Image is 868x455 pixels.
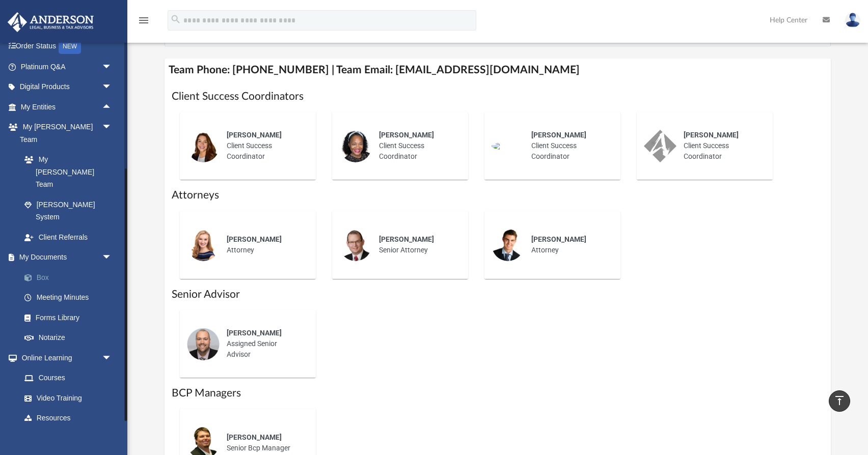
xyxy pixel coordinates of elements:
[220,227,309,263] div: Attorney
[14,368,122,388] a: Courses
[14,194,122,227] a: [PERSON_NAME] System
[14,388,117,408] a: Video Training
[7,97,127,117] a: My Entitiesarrow_drop_up
[676,123,766,169] div: Client Success Coordinator
[14,227,122,247] a: Client Referrals
[138,14,150,26] i: menu
[531,235,586,243] span: [PERSON_NAME]
[339,130,372,162] img: thumbnail
[7,77,127,97] a: Digital Productsarrow_drop_down
[14,328,127,348] a: Notarize
[102,97,122,118] span: arrow_drop_up
[227,235,282,243] span: [PERSON_NAME]
[227,131,282,139] span: [PERSON_NAME]
[524,227,613,263] div: Attorney
[524,123,613,169] div: Client Success Coordinator
[379,131,434,139] span: [PERSON_NAME]
[220,321,309,367] div: Assigned Senior Advisor
[7,247,127,268] a: My Documentsarrow_drop_down
[531,131,586,139] span: [PERSON_NAME]
[492,229,524,261] img: thumbnail
[372,123,461,169] div: Client Success Coordinator
[14,408,122,429] a: Resources
[102,77,122,98] span: arrow_drop_down
[187,229,220,261] img: thumbnail
[220,123,309,169] div: Client Success Coordinator
[187,328,220,360] img: thumbnail
[379,235,434,243] span: [PERSON_NAME]
[172,89,824,104] h1: Client Success Coordinators
[492,142,524,150] img: thumbnail
[102,247,122,268] span: arrow_drop_down
[14,150,117,195] a: My [PERSON_NAME] Team
[7,117,122,150] a: My [PERSON_NAME] Teamarrow_drop_down
[833,394,846,407] i: vertical_align_top
[102,117,122,138] span: arrow_drop_down
[845,13,860,27] img: User Pic
[644,130,676,162] img: thumbnail
[138,19,150,26] a: menu
[339,229,372,261] img: thumbnail
[14,288,127,308] a: Meeting Minutes
[372,227,461,263] div: Senior Attorney
[7,36,127,57] a: Order StatusNEW
[165,59,831,81] h4: Team Phone: [PHONE_NUMBER] | Team Email: [EMAIL_ADDRESS][DOMAIN_NAME]
[14,267,127,288] a: Box
[172,386,824,401] h1: BCP Managers
[14,307,122,328] a: Forms Library
[7,348,122,368] a: Online Learningarrow_drop_down
[102,348,122,368] span: arrow_drop_down
[5,12,97,32] img: Anderson Advisors Platinum Portal
[829,390,850,412] a: vertical_align_top
[59,39,81,54] div: NEW
[227,433,282,441] span: [PERSON_NAME]
[7,56,127,77] a: Platinum Q&Aarrow_drop_down
[684,131,739,139] span: [PERSON_NAME]
[187,130,220,162] img: thumbnail
[170,14,181,25] i: search
[102,56,122,77] span: arrow_drop_down
[172,188,824,203] h1: Attorneys
[227,329,282,337] span: [PERSON_NAME]
[172,287,824,302] h1: Senior Advisor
